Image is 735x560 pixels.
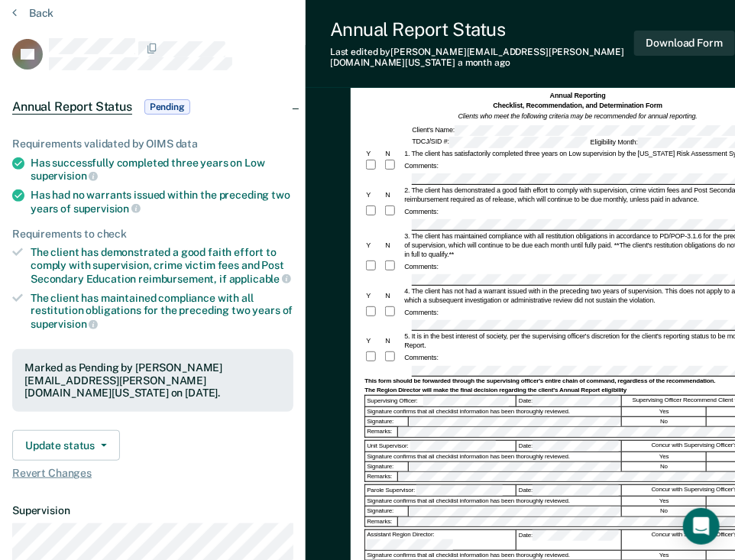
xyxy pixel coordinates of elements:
[458,57,510,68] span: a month ago
[384,336,403,345] div: N
[365,485,516,496] div: Parole Supervisor:
[365,427,397,436] div: Remarks:
[12,138,293,151] div: Requirements validated by OIMS data
[517,441,622,452] div: Date:
[365,507,409,516] div: Signature:
[634,31,735,56] button: Download Form
[365,497,622,506] div: Signature confirms that all checklist information has been thoroughly reviewed.
[623,417,707,426] div: No
[365,472,397,481] div: Remarks:
[365,407,622,416] div: Signature confirms that all checklist information has been thoroughly reviewed.
[31,292,293,331] div: The client has maintained compliance with all restitution obligations for the preceding two years of
[31,318,98,330] span: supervision
[12,467,293,480] span: Revert Changes
[517,530,622,550] div: Date:
[24,361,281,400] div: Marked as Pending by [PERSON_NAME][EMAIL_ADDRESS][PERSON_NAME][DOMAIN_NAME][US_STATE] on [DATE].
[12,6,53,20] button: Back
[365,396,516,406] div: Supervising Officer:
[683,508,720,545] div: Open Intercom Messenger
[403,262,440,271] div: Comments:
[365,441,516,452] div: Unit Supervisor:
[550,92,606,99] strong: Annual Reporting
[73,202,141,215] span: supervision
[517,485,622,496] div: Date:
[384,149,403,158] div: N
[403,207,440,216] div: Comments:
[403,308,440,317] div: Comments:
[403,353,440,362] div: Comments:
[623,551,707,560] div: Yes
[31,170,98,182] span: supervision
[31,189,293,215] div: Has had no warrants issued within the preceding two years of
[330,18,634,40] div: Annual Report Status
[623,462,707,471] div: No
[144,99,190,115] span: Pending
[12,430,120,461] button: Update status
[384,241,403,250] div: N
[364,241,384,250] div: Y
[365,530,516,550] div: Assistant Region Director:
[365,551,622,560] div: Signature confirms that all checklist information has been thoroughly reviewed.
[31,157,293,183] div: Has successfully completed three years on Low
[623,507,707,516] div: No
[364,291,384,300] div: Y
[12,504,293,517] dt: Supervision
[365,517,397,526] div: Remarks:
[365,462,409,471] div: Signature:
[365,452,622,461] div: Signature confirms that all checklist information has been thoroughly reviewed.
[364,190,384,199] div: Y
[31,246,293,285] div: The client has demonstrated a good faith effort to comply with supervision, crime victim fees and...
[364,336,384,345] div: Y
[364,149,384,158] div: Y
[384,190,403,199] div: N
[494,102,663,109] strong: Checklist, Recommendation, and Determination Form
[229,273,291,285] span: applicable
[12,228,293,241] div: Requirements to check
[384,291,403,300] div: N
[12,99,132,115] span: Annual Report Status
[458,112,698,120] em: Clients who meet the following criteria may be recommended for annual reporting.
[623,452,707,461] div: Yes
[623,497,707,506] div: Yes
[330,47,634,69] div: Last edited by [PERSON_NAME][EMAIL_ADDRESS][PERSON_NAME][DOMAIN_NAME][US_STATE]
[403,161,440,170] div: Comments:
[365,417,409,426] div: Signature:
[410,137,589,147] div: TDCJ/SID #:
[623,407,707,416] div: Yes
[517,396,622,406] div: Date:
